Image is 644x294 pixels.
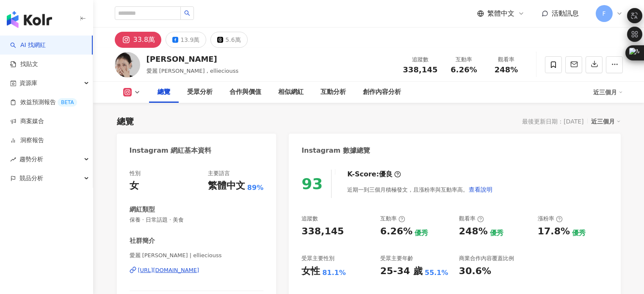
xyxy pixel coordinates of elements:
div: K-Score : [347,170,401,179]
div: 受眾主要性別 [301,255,334,262]
div: 女性 [301,265,320,278]
div: 55.1% [425,268,448,278]
div: Instagram 數據總覽 [301,146,370,155]
div: 相似網紅 [278,87,304,97]
div: 30.6% [459,265,491,278]
div: 近三個月 [591,116,621,127]
span: 愛麗 [PERSON_NAME] , ellieciouss [146,68,239,74]
div: Instagram 網紅基本資料 [130,146,212,155]
div: 近期一到三個月積極發文，且漲粉率與互動率高。 [347,181,493,198]
span: 愛麗 [PERSON_NAME] | ellieciouss [130,252,264,259]
div: 5.6萬 [225,34,240,46]
span: 競品分析 [19,169,43,188]
button: 查看說明 [468,181,493,198]
div: 25-34 歲 [380,265,423,278]
div: 81.1% [322,268,346,278]
div: 最後更新日期：[DATE] [522,118,583,125]
div: 社群簡介 [130,236,155,245]
span: 338,145 [403,65,438,74]
div: 近三個月 [593,85,623,99]
span: search [184,10,190,16]
div: 性別 [130,170,141,177]
img: KOL Avatar [115,52,140,77]
div: 受眾分析 [187,87,213,97]
div: 合作與價值 [229,87,261,97]
a: 商案媒合 [10,117,44,126]
span: 保養 · 日常話題 · 美食 [130,216,264,224]
div: 創作內容分析 [363,87,401,97]
div: 女 [130,179,139,192]
div: 商業合作內容覆蓋比例 [459,255,514,262]
div: 互動率 [448,55,480,64]
div: 網紅類型 [130,205,155,214]
a: 洞察報告 [10,136,44,145]
a: searchAI 找網紅 [10,41,46,49]
div: 338,145 [301,225,344,238]
button: 33.8萬 [115,32,162,48]
span: 6.26% [451,66,477,74]
div: 總覽 [117,115,134,127]
div: 248% [459,225,488,238]
div: 13.9萬 [180,34,199,46]
div: 優秀 [415,228,428,238]
div: 總覽 [158,87,170,97]
div: 93 [301,175,323,192]
span: 89% [247,183,263,192]
span: 繁體中文 [487,9,514,18]
div: 17.8% [538,225,570,238]
a: 找貼文 [10,60,38,69]
div: 漲粉率 [538,215,563,223]
span: 趨勢分析 [19,150,43,169]
div: 優秀 [572,228,586,238]
div: 互動分析 [321,87,346,97]
div: 受眾主要年齡 [380,255,413,262]
div: 追蹤數 [403,55,438,64]
div: 6.26% [380,225,412,238]
a: [URL][DOMAIN_NAME] [130,267,264,274]
span: 資源庫 [19,74,37,93]
span: 248% [495,66,518,74]
div: 優秀 [490,228,503,238]
button: 5.6萬 [210,32,247,48]
div: 觀看率 [459,215,484,223]
span: rise [10,157,16,162]
div: [URL][DOMAIN_NAME] [138,267,199,274]
div: 主要語言 [208,170,230,177]
span: F [602,9,605,18]
a: 效益預測報告BETA [10,98,77,107]
div: 互動率 [380,215,405,223]
div: 繁體中文 [208,179,245,192]
button: 13.9萬 [166,32,206,48]
span: 活動訊息 [552,9,579,17]
div: 33.8萬 [133,34,155,46]
div: [PERSON_NAME] [146,54,239,64]
span: 查看說明 [469,186,492,193]
div: 追蹤數 [301,215,318,223]
div: 觀看率 [490,55,522,64]
div: 優良 [379,170,392,179]
img: logo [7,11,52,28]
